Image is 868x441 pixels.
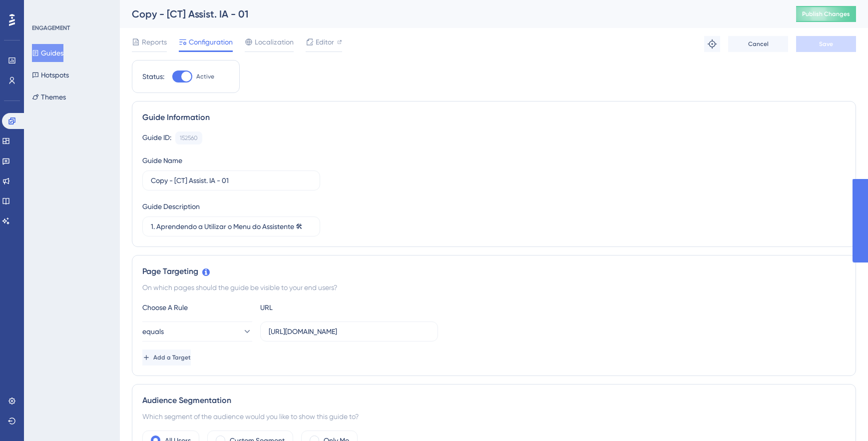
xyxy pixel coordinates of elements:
div: Guide Description [142,200,200,212]
div: On which pages should the guide be visible to your end users? [142,281,846,293]
div: Choose A Rule [142,301,252,313]
div: Copy - [CT] Assist. IA - 01 [132,7,771,21]
div: Status: [142,70,164,82]
span: Add a Target [153,353,191,361]
div: Audience Segmentation [142,394,846,406]
input: Type your Guide’s Description here [151,221,312,232]
div: Guide ID: [142,131,171,144]
button: Cancel [728,36,788,52]
button: Publish Changes [796,6,856,22]
button: Themes [32,88,66,106]
div: Which segment of the audience would you like to show this guide to? [142,410,846,422]
span: Configuration [189,36,233,48]
span: Reports [142,36,167,48]
input: yourwebsite.com/path [269,326,430,337]
div: Page Targeting [142,265,846,277]
button: Guides [32,44,63,62]
span: equals [142,325,164,337]
iframe: UserGuiding AI Assistant Launcher [826,401,856,431]
input: Type your Guide’s Name here [151,175,312,186]
span: Editor [316,36,334,48]
div: URL [260,301,370,313]
button: Add a Target [142,349,191,365]
div: 152560 [180,134,198,142]
div: ENGAGEMENT [32,24,70,32]
button: Save [796,36,856,52]
span: Localization [255,36,294,48]
span: Active [196,72,214,80]
span: Save [819,40,833,48]
div: Guide Name [142,154,182,166]
button: Hotspots [32,66,69,84]
button: equals [142,321,252,341]
div: Guide Information [142,111,846,123]
span: Publish Changes [802,10,850,18]
span: Cancel [748,40,769,48]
